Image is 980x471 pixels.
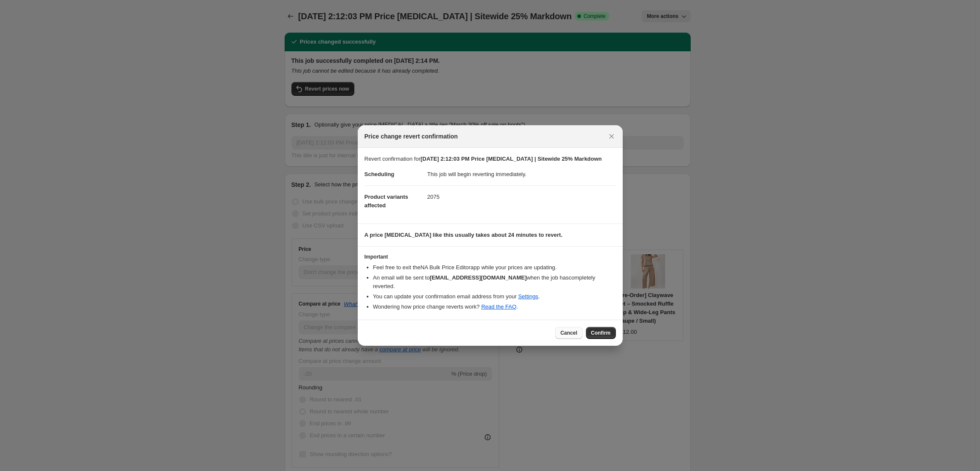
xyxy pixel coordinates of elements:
span: Confirm [591,330,611,336]
button: Cancel [555,327,582,339]
a: Settings [518,293,538,300]
li: Wondering how price change reverts work? . [373,303,616,311]
span: Scheduling [365,171,394,177]
dd: This job will begin reverting immediately. [427,163,616,185]
li: An email will be sent to when the job has completely reverted . [373,274,616,291]
h3: Important [365,253,616,260]
button: Close [606,130,618,142]
button: Confirm [586,327,616,339]
b: [DATE] 2:12:03 PM Price [MEDICAL_DATA] | Sitewide 25% Markdown [421,156,602,162]
li: You can update your confirmation email address from your . [373,292,616,301]
b: A price [MEDICAL_DATA] like this usually takes about 24 minutes to revert. [365,232,563,238]
b: [EMAIL_ADDRESS][DOMAIN_NAME] [430,274,527,281]
span: Price change revert confirmation [365,132,458,141]
li: Feel free to exit the NA Bulk Price Editor app while your prices are updating. [373,263,616,272]
p: Revert confirmation for [365,155,616,163]
span: Product variants affected [365,194,409,209]
span: Cancel [560,330,577,336]
dd: 2075 [427,185,616,208]
a: Read the FAQ [481,303,516,310]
